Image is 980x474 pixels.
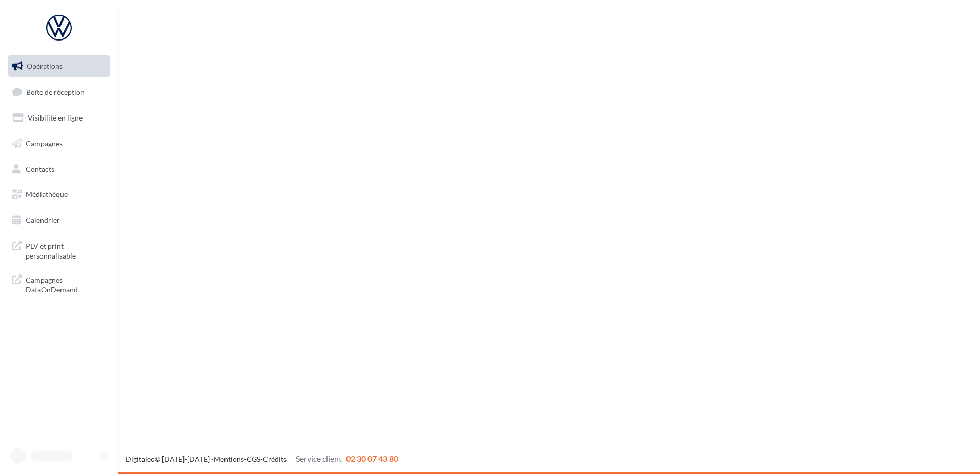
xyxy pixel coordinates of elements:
span: Campagnes [26,139,63,148]
span: © [DATE]-[DATE] - - - [126,455,398,463]
a: Crédits [263,455,287,463]
a: Digitaleo [126,455,155,463]
a: Contacts [6,159,112,180]
span: 02 30 07 43 80 [346,453,398,463]
span: Boîte de réception [26,87,85,96]
a: Campagnes [6,133,112,154]
a: Boîte de réception [6,81,112,103]
span: Médiathèque [26,190,68,199]
span: Visibilité en ligne [28,113,83,122]
a: Mentions [214,455,244,463]
span: Opérations [27,62,63,70]
a: PLV et print personnalisable [6,235,112,265]
span: Contacts [26,164,54,173]
span: Calendrier [26,215,60,224]
a: Opérations [6,55,112,77]
a: Médiathèque [6,184,112,205]
span: Campagnes DataOnDemand [26,273,106,295]
span: PLV et print personnalisable [26,239,106,261]
a: Campagnes DataOnDemand [6,269,112,299]
span: Service client [296,453,342,463]
a: Calendrier [6,209,112,231]
a: Visibilité en ligne [6,107,112,129]
a: CGS [247,455,260,463]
